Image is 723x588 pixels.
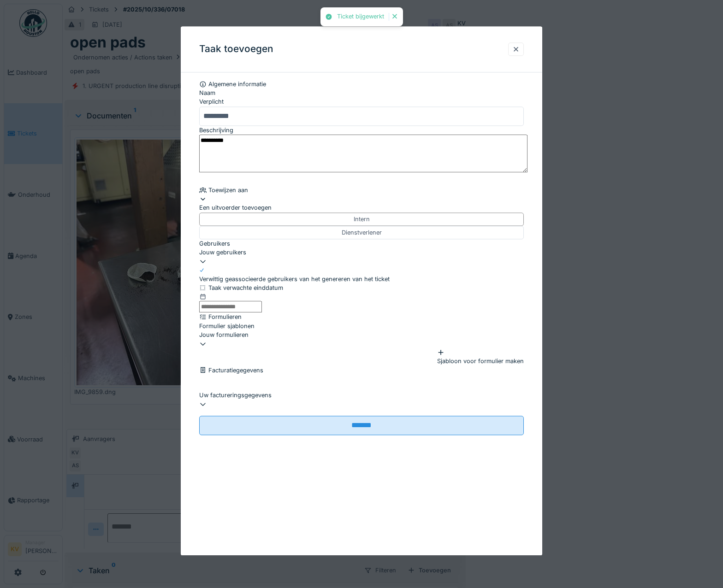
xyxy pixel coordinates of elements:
[199,391,524,400] div: Uw factureringsgegevens
[199,186,524,194] div: Toewijzen aan
[437,348,524,366] div: Sjabloon voor formulier maken
[199,43,273,55] h3: Taak toevoegen
[199,89,215,98] label: Naam
[337,13,384,21] div: Ticket bijgewerkt
[342,228,382,237] div: Dienstverlener
[199,195,524,212] div: Een uitvoerder toevoegen
[354,215,370,223] div: Intern
[199,98,524,106] div: Verplicht
[199,239,230,248] label: Gebruikers
[199,126,233,135] label: Beschrijving
[199,248,524,257] div: Jouw gebruikers
[199,330,524,339] div: Jouw formulieren
[199,313,524,322] div: Formulieren
[199,366,524,375] div: Facturatiegegevens
[199,283,524,292] div: Taak verwachte einddatum
[199,275,390,283] div: Verwittig geassocieerde gebruikers van het genereren van het ticket
[199,80,524,88] div: Algemene informatie
[199,322,255,330] label: Formulier sjablonen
